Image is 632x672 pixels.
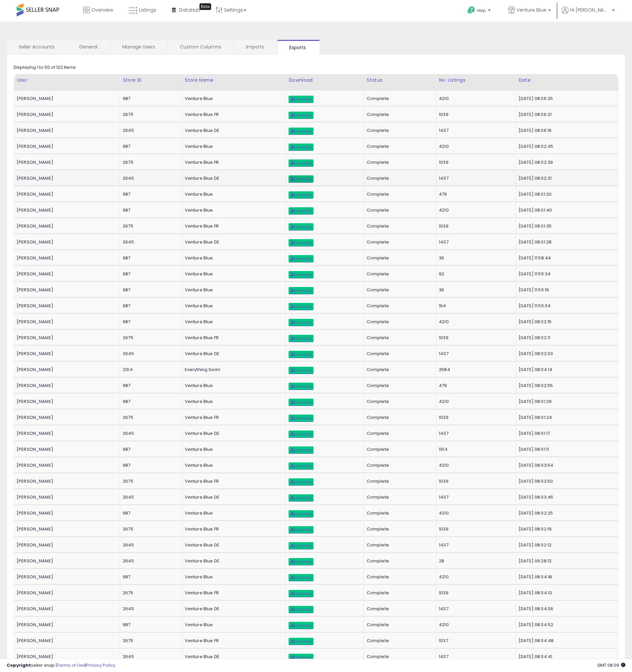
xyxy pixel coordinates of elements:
div: Venture Blue [185,144,281,149]
div: [DATE] 08:04:13 [519,590,613,596]
a: Help [462,1,497,22]
div: 1039 [439,335,511,341]
div: 92 [439,271,511,277]
span: Download [291,225,311,229]
span: Download [291,639,311,643]
div: Venture Blue [185,446,281,452]
div: [PERSON_NAME] [17,494,115,500]
div: Complete [367,431,431,436]
a: Download [289,207,313,215]
div: 1437 [439,128,511,134]
div: [PERSON_NAME] [17,383,115,389]
a: Download [289,96,313,103]
div: 987 [123,303,177,309]
div: 1039 [439,590,511,596]
div: Complete [367,319,431,325]
div: Complete [367,112,431,118]
span: Download [291,368,311,372]
div: 987 [123,622,177,628]
div: Complete [367,239,431,245]
div: [DATE] 08:02:39 [519,159,613,165]
a: Download [289,351,313,358]
span: Download [291,336,311,340]
a: Download [289,606,313,613]
span: Download [291,528,311,532]
span: Download [291,608,311,612]
div: Status [367,77,433,84]
a: Download [289,574,313,581]
div: 987 [123,191,177,197]
div: [DATE] 08:01:11 [519,446,613,452]
div: Venture Blue [185,207,281,213]
span: Download [291,273,311,277]
div: [DATE] 08:06:16 [519,128,613,134]
div: [DATE] 08:03:45 [519,494,613,500]
div: Everything Swim [185,367,281,373]
div: [PERSON_NAME] [17,128,115,134]
div: 2675 [123,590,177,596]
a: Download [289,383,313,390]
span: Download [291,161,311,165]
div: 2675 [123,526,177,532]
div: 987 [123,96,177,102]
div: [DATE] 08:02:55 [519,383,613,389]
div: 2675 [123,223,177,229]
div: Complete [367,606,431,612]
a: Download [289,255,313,262]
span: Download [291,400,311,404]
div: [PERSON_NAME] [17,367,115,373]
a: Download [289,446,313,454]
div: Complete [367,558,431,564]
a: Hi [PERSON_NAME] [562,7,615,22]
a: Download [289,654,313,661]
a: Download [289,335,313,342]
div: Venture Blue FR [185,415,281,421]
a: Download [289,462,313,470]
div: Venture Blue FR [185,526,281,532]
div: Complete [367,287,431,293]
div: Complete [367,367,431,373]
div: [DATE] 11:55:19 [519,287,613,293]
div: Venture Blue [185,271,281,277]
div: Complete [367,144,431,149]
div: 4210 [439,510,511,516]
div: [DATE] 08:03:54 [519,462,613,468]
div: 1104 [439,446,511,452]
div: 36 [439,287,511,293]
div: Complete [367,494,431,500]
span: Download [291,512,311,516]
div: Complete [367,96,431,102]
div: [PERSON_NAME] [17,558,115,564]
div: [DATE] 08:02:15 [519,319,613,325]
div: Venture Blue [185,574,281,580]
a: Download [289,367,313,374]
div: Venture Blue [185,287,281,293]
div: [PERSON_NAME] [17,159,115,165]
div: Venture Blue FR [185,590,281,596]
div: Venture Blue FR [185,223,281,229]
div: Venture Blue [185,96,281,102]
div: [DATE] 08:02:03 [519,351,613,357]
span: Download [291,193,311,197]
div: [DATE] 08:01:40 [519,207,613,213]
div: [DATE] 08:04:06 [519,606,613,612]
div: [PERSON_NAME] [17,478,115,484]
div: Complete [367,351,431,357]
div: [PERSON_NAME] [17,526,115,532]
div: Venture Blue DE [185,351,281,357]
a: Terms of Use [57,662,85,668]
div: Complete [367,462,431,468]
div: [DATE] 08:01:17 [519,431,613,436]
a: Download [289,287,313,294]
span: Download [291,113,311,117]
div: [DATE] 09:28:12 [519,558,613,564]
div: 2104 [123,367,177,373]
div: [PERSON_NAME] [17,223,115,229]
div: 1039 [439,478,511,484]
a: Download [289,431,313,438]
div: [PERSON_NAME] [17,144,115,149]
span: Download [291,145,311,149]
div: [DATE] 08:01:20 [519,191,613,197]
div: 2645 [123,351,177,357]
div: Complete [367,510,431,516]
